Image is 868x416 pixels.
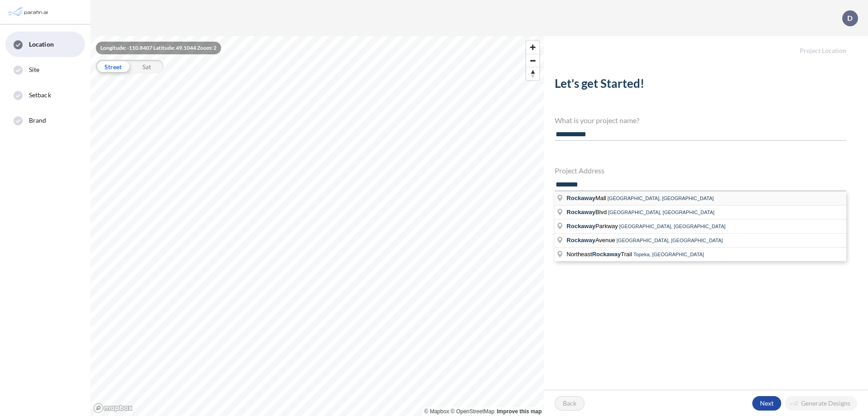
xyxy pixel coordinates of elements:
[130,60,164,73] div: Sat
[566,195,595,201] span: Rockaway
[566,209,595,215] span: Rockaway
[555,166,846,175] h4: Project Address
[608,196,714,201] span: [GEOGRAPHIC_DATA], [GEOGRAPHIC_DATA]
[592,251,621,258] span: Rockaway
[617,238,723,243] span: [GEOGRAPHIC_DATA], [GEOGRAPHIC_DATA]
[555,116,846,124] h4: What is your project name?
[497,408,542,415] a: Improve this map
[451,408,495,415] a: OpenStreetMap
[29,116,47,125] span: Brand
[96,42,221,54] div: Longitude: -110.8407 Latitude: 49.1044 Zoom: 2
[526,67,539,80] button: Reset bearing to north
[29,40,54,49] span: Location
[566,195,607,201] span: Mall
[566,223,595,230] span: Rockaway
[608,210,714,215] span: [GEOGRAPHIC_DATA], [GEOGRAPHIC_DATA]
[7,4,51,20] img: Parafin
[425,408,449,415] a: Mapbox
[619,224,726,229] span: [GEOGRAPHIC_DATA], [GEOGRAPHIC_DATA]
[555,77,846,94] h2: Let's get Started!
[96,60,130,73] div: Street
[760,399,774,408] p: Next
[566,237,595,244] span: Rockaway
[566,209,608,215] span: Blvd
[526,54,539,67] button: Zoom out
[633,252,704,257] span: Topeka, [GEOGRAPHIC_DATA]
[526,41,539,54] button: Zoom in
[847,14,853,22] p: D
[90,36,544,416] canvas: Map
[544,36,868,55] h5: Project Location
[29,65,39,74] span: Site
[752,396,781,411] button: Next
[93,403,133,413] a: Mapbox homepage
[566,251,633,258] span: Northeast Trail
[29,91,51,100] span: Setback
[566,223,619,230] span: Parkway
[566,237,616,244] span: Avenue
